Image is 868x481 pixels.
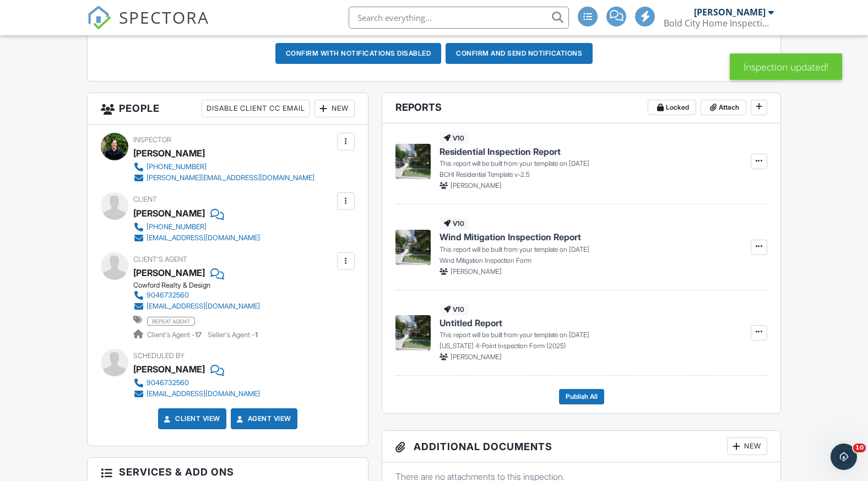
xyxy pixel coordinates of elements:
strong: 1 [255,331,258,339]
a: SPECTORA [87,15,209,38]
h3: Additional Documents [382,431,780,462]
h3: People [88,93,368,125]
div: 9046732560 [147,291,189,300]
div: [EMAIL_ADDRESS][DOMAIN_NAME] [147,302,260,311]
a: Client View [162,413,220,424]
a: [EMAIL_ADDRESS][DOMAIN_NAME] [133,233,260,244]
div: [PERSON_NAME][EMAIL_ADDRESS][DOMAIN_NAME] [147,174,314,182]
div: Disable Client CC Email [202,100,310,117]
div: Bold City Home Inspections [664,18,774,29]
div: [PERSON_NAME] [694,7,766,18]
iframe: Intercom live chat [831,444,857,470]
a: Agent View [235,413,291,424]
span: Inspector [133,136,171,144]
span: Client's Agent - [147,331,203,339]
span: SPECTORA [119,6,209,29]
div: Inspection updated! [730,53,842,80]
div: New [727,437,767,455]
strong: 17 [195,331,202,339]
a: [PHONE_NUMBER] [133,161,314,172]
div: [PERSON_NAME] [133,145,205,161]
div: [EMAIL_ADDRESS][DOMAIN_NAME] [147,390,260,398]
div: [PHONE_NUMBER] [147,163,207,171]
img: The Best Home Inspection Software - Spectora [87,6,111,30]
div: [PHONE_NUMBER] [147,223,207,231]
a: [EMAIL_ADDRESS][DOMAIN_NAME] [133,301,260,312]
a: 9046732560 [133,377,260,388]
span: Seller's Agent - [208,331,258,339]
a: [PHONE_NUMBER] [133,221,260,233]
span: Scheduled By [133,352,185,360]
a: 9046732560 [133,290,260,301]
span: 10 [853,444,866,452]
button: Confirm and send notifications [446,43,593,64]
a: [PERSON_NAME][EMAIL_ADDRESS][DOMAIN_NAME] [133,172,314,183]
a: [PERSON_NAME] [133,264,205,281]
button: Confirm with notifications disabled [275,43,442,64]
div: [PERSON_NAME] [133,205,205,221]
div: Cowford Realty & Design [133,281,269,290]
span: Client [133,195,157,203]
div: New [314,100,355,117]
span: repeat agent [147,317,195,326]
input: Search everything... [349,7,569,29]
span: Client's Agent [133,255,187,263]
div: [EMAIL_ADDRESS][DOMAIN_NAME] [147,234,260,242]
a: [EMAIL_ADDRESS][DOMAIN_NAME] [133,388,260,399]
div: [PERSON_NAME] [133,361,205,377]
div: 9046732560 [147,379,189,387]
